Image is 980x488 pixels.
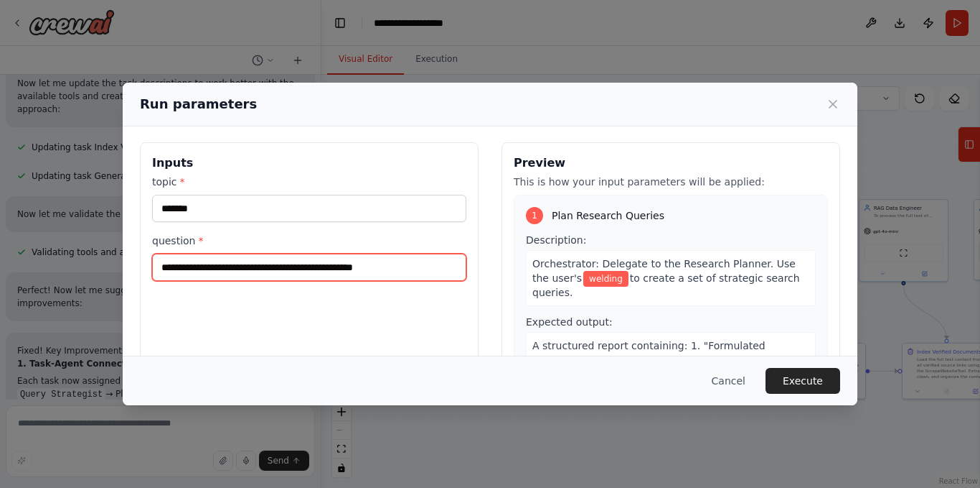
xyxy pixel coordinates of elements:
span: A structured report containing: 1. "Formulated Research Question:": A refined, focused question t... [532,340,806,423]
p: This is how your input parameters will be applied: [514,175,828,189]
h2: Run parameters [140,94,257,114]
label: topic [152,175,466,189]
h3: Preview [514,155,828,172]
span: Plan Research Queries [552,208,664,223]
label: question [152,234,466,248]
button: Execute [765,368,840,394]
span: to create a set of strategic search queries. [532,272,800,298]
span: Orchestrator: Delegate to the Research Planner. Use the user's [532,258,796,284]
h3: Inputs [152,155,466,172]
span: Expected output: [526,316,613,328]
button: Cancel [700,368,757,394]
div: 1 [526,207,543,224]
span: Description: [526,234,586,246]
span: Variable: topic [583,271,628,287]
